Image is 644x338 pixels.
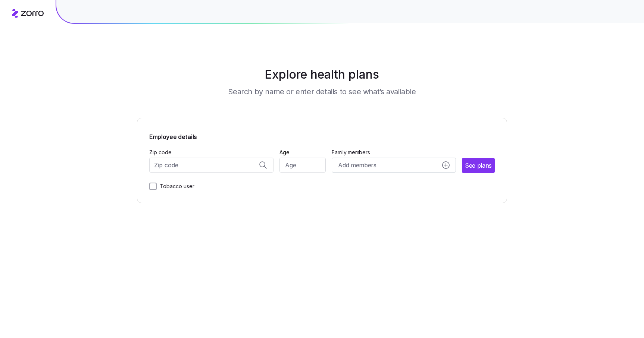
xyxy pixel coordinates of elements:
span: Add members [338,161,376,170]
span: Employee details [149,130,495,142]
label: Age [279,148,290,157]
button: See plans [462,158,495,173]
svg: add icon [442,161,450,169]
button: Add membersadd icon [332,158,456,173]
label: Tobacco user [157,182,194,191]
input: Zip code [149,158,273,173]
label: Zip code [149,148,172,157]
span: See plans [465,161,492,170]
h1: Explore health plans [156,66,489,83]
input: Age [279,158,326,173]
h3: Search by name or enter details to see what’s available [228,86,416,97]
span: Family members [332,149,456,156]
